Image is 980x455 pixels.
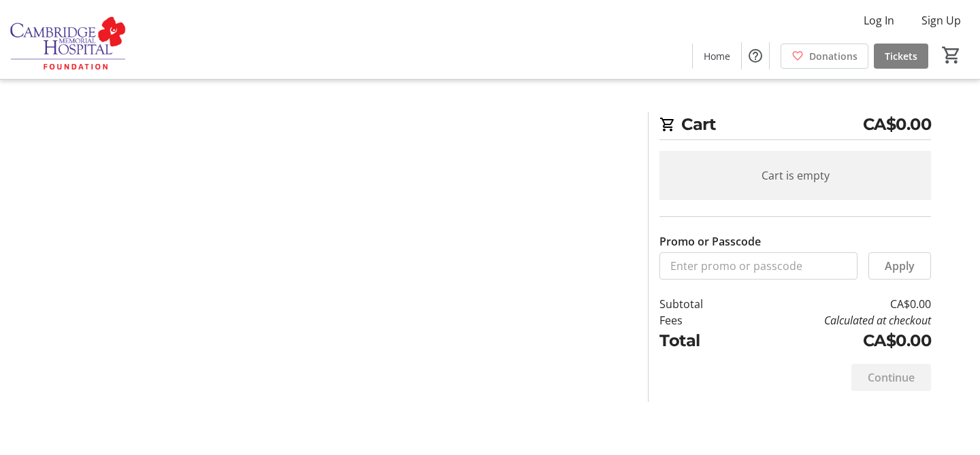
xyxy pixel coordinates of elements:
span: Tickets [885,49,917,63]
a: Donations [781,44,868,69]
td: Total [659,328,738,353]
a: Tickets [874,44,928,69]
span: Sign Up [921,12,961,29]
span: Apply [885,258,915,274]
td: Calculated at checkout [738,312,931,328]
button: Help [742,42,769,69]
td: CA$0.00 [738,328,931,353]
button: Sign Up [911,10,972,31]
td: Subtotal [659,296,738,312]
span: Log In [864,12,894,29]
img: Cambridge Memorial Hospital Foundation's Logo [8,5,129,73]
button: Log In [853,10,905,31]
span: Donations [809,49,857,63]
h2: Cart [659,112,931,140]
input: Enter promo or passcode [659,252,857,280]
td: Fees [659,312,738,328]
button: Apply [868,252,931,280]
button: Cart [939,43,964,67]
td: CA$0.00 [738,296,931,312]
label: Promo or Passcode [659,233,761,250]
span: Home [704,49,730,63]
span: CA$0.00 [863,112,932,137]
a: Home [693,44,741,69]
div: Cart is empty [659,151,931,200]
